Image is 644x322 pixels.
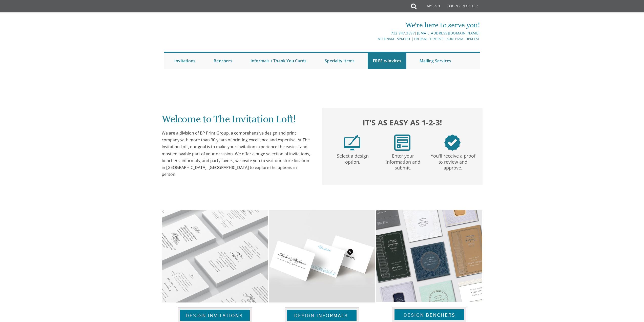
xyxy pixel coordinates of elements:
div: We're here to serve you! [270,20,480,30]
h1: Welcome to The Invitation Loft! [162,113,312,128]
a: Benchers [209,53,237,69]
a: FREE e-Invites [368,53,406,69]
p: You'll receive a proof to review and approve. [429,151,477,171]
h2: It's as easy as 1-2-3! [327,117,477,128]
a: Invitations [169,53,200,69]
p: Select a design option. [329,151,377,165]
a: Mailing Services [414,53,456,69]
a: Specialty Items [320,53,360,69]
a: My Cart [416,1,444,13]
p: Enter your information and submit. [379,151,427,171]
div: M-Th 9am - 5pm EST | Fri 9am - 1pm EST | Sun 11am - 3pm EST [270,36,480,42]
div: | [270,30,480,36]
a: [EMAIL_ADDRESS][DOMAIN_NAME] [417,31,480,35]
a: Informals / Thank You Cards [245,53,311,69]
div: We are a division of BP Print Group, a comprehensive design and print company with more than 30 y... [162,130,312,178]
img: step3.png [444,135,461,151]
img: step2.png [394,135,410,151]
img: step1.png [344,135,360,151]
a: 732.947.3597 [391,31,415,35]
